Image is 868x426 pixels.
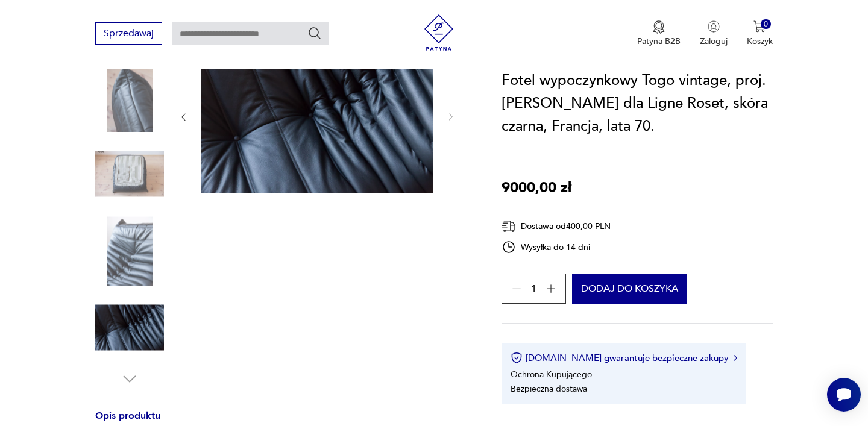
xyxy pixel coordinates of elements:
[531,285,536,293] span: 1
[95,63,164,131] img: Zdjęcie produktu Fotel wypoczynkowy Togo vintage, proj. M. Ducaroy dla Ligne Roset, skóra czarna,...
[747,36,773,47] p: Koszyk
[708,20,720,33] img: Ikonka użytkownika
[421,14,457,51] img: Patyna - sklep z meblami i dekoracjami vintage
[95,30,162,39] a: Sprzedawaj
[827,378,861,412] iframe: Smartsupp widget button
[95,22,162,45] button: Sprzedawaj
[502,177,571,199] p: 9000,00 zł
[502,219,516,234] img: Ikona dostawy
[572,274,687,304] button: Dodaj do koszyka
[511,369,592,380] li: Ochrona Kupującego
[95,293,164,362] img: Zdjęcie produktu Fotel wypoczynkowy Togo vintage, proj. M. Ducaroy dla Ligne Roset, skóra czarna,...
[700,20,728,47] button: Zaloguj
[502,219,611,234] div: Dostawa od 400,00 PLN
[511,352,523,364] img: Ikona certyfikatu
[653,20,665,34] img: Ikona medalu
[502,240,611,254] div: Wysyłka do 14 dni
[761,19,771,30] div: 0
[511,383,587,395] li: Bezpieczna dostawa
[753,20,766,33] img: Ikona koszyka
[637,36,681,47] p: Patyna B2B
[201,39,433,193] img: Zdjęcie produktu Fotel wypoczynkowy Togo vintage, proj. M. Ducaroy dla Ligne Roset, skóra czarna,...
[511,352,737,364] button: [DOMAIN_NAME] gwarantuje bezpieczne zakupy
[747,20,773,47] button: 0Koszyk
[637,20,681,47] a: Ikona medaluPatyna B2B
[307,26,322,40] button: Szukaj
[637,20,681,47] button: Patyna B2B
[95,216,164,285] img: Zdjęcie produktu Fotel wypoczynkowy Togo vintage, proj. M. Ducaroy dla Ligne Roset, skóra czarna,...
[734,355,737,361] img: Ikona strzałki w prawo
[700,36,728,47] p: Zaloguj
[502,69,772,138] h1: Fotel wypoczynkowy Togo vintage, proj. [PERSON_NAME] dla Ligne Roset, skóra czarna, Francja, lata...
[95,140,164,208] img: Zdjęcie produktu Fotel wypoczynkowy Togo vintage, proj. M. Ducaroy dla Ligne Roset, skóra czarna,...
